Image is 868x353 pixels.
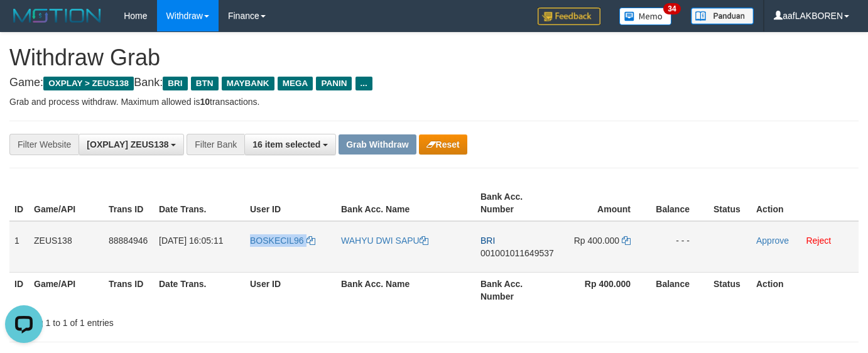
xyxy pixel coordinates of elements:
td: 1 [9,221,29,273]
img: panduan.png [691,8,754,24]
button: Grab Withdraw [339,134,416,155]
span: [OXPLAY] ZEUS138 [87,139,168,149]
th: Date Trans. [154,272,245,308]
div: Showing 1 to 1 of 1 entries [9,312,352,329]
span: 88884946 [109,236,148,246]
a: WAHYU DWI SAPU [341,236,428,246]
span: BRI [480,236,495,246]
th: Bank Acc. Name [336,272,475,308]
strong: 10 [200,97,210,107]
span: ... [355,77,372,90]
h4: Game: Bank: [9,77,859,89]
a: Reject [806,236,831,246]
span: Rp 400.000 [574,236,619,246]
th: Action [751,185,859,221]
div: Filter Bank [187,134,244,155]
th: Trans ID [104,185,154,221]
button: 16 item selected [244,134,336,155]
th: Bank Acc. Name [336,185,475,221]
th: Balance [649,272,708,308]
span: Copy 001001011649537 to clipboard [480,248,554,258]
span: MEGA [278,77,313,90]
span: [DATE] 16:05:11 [159,236,223,246]
th: ID [9,185,29,221]
span: PANIN [316,77,352,90]
img: Button%20Memo.svg [619,8,672,25]
span: BRI [163,77,187,90]
a: Approve [756,236,789,246]
a: Copy 400000 to clipboard [622,236,631,246]
th: Bank Acc. Number [475,185,560,221]
th: Game/API [29,185,104,221]
span: OXPLAY > ZEUS138 [43,77,134,90]
th: User ID [245,272,336,308]
th: Status [708,272,751,308]
th: Rp 400.000 [560,272,649,308]
img: Feedback.jpg [538,8,600,25]
span: MAYBANK [222,77,274,90]
span: BOSKECIL96 [250,236,304,246]
th: Amount [560,185,649,221]
button: Open LiveChat chat widget [5,5,43,43]
a: BOSKECIL96 [250,236,315,246]
th: Date Trans. [154,185,245,221]
span: BTN [191,77,219,90]
th: Balance [649,185,708,221]
th: Bank Acc. Number [475,272,560,308]
button: [OXPLAY] ZEUS138 [79,134,184,155]
img: MOTION_logo.png [9,6,105,25]
p: Grab and process withdraw. Maximum allowed is transactions. [9,95,859,108]
h1: Withdraw Grab [9,45,859,70]
div: Filter Website [9,134,79,155]
th: User ID [245,185,336,221]
th: Game/API [29,272,104,308]
span: 16 item selected [252,139,320,149]
button: Reset [419,134,467,155]
th: Trans ID [104,272,154,308]
th: ID [9,272,29,308]
td: ZEUS138 [29,221,104,273]
td: - - - [649,221,708,273]
span: 34 [663,3,680,14]
th: Status [708,185,751,221]
th: Action [751,272,859,308]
